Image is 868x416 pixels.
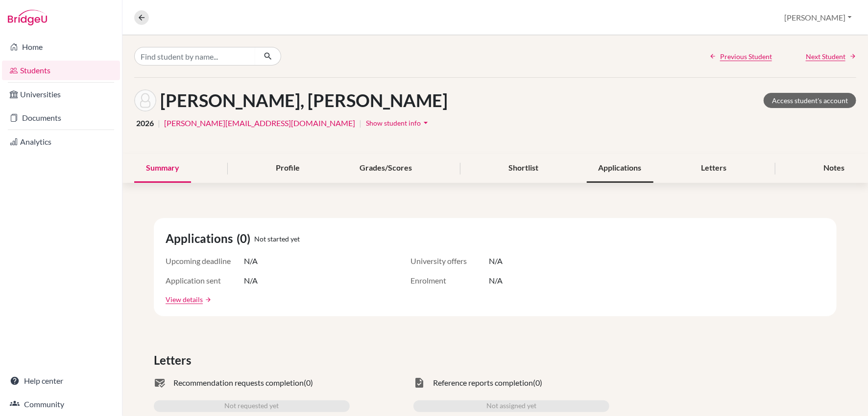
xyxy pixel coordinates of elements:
img: Bridge-U [8,10,47,25]
span: N/A [489,255,503,267]
span: mark_email_read [154,377,166,389]
span: | [158,117,160,129]
span: Reference reports completion [433,377,533,389]
span: task [413,377,425,389]
a: Community [2,394,120,414]
span: N/A [244,275,258,286]
span: Next Student [806,51,845,62]
a: Documents [2,108,120,128]
div: Applications [587,154,653,183]
div: Profile [264,154,312,183]
span: | [359,117,362,129]
span: (0) [237,230,254,247]
div: Notes [812,154,856,183]
a: View details [166,294,203,305]
a: arrow_forward [203,296,212,303]
a: Students [2,61,120,80]
span: N/A [489,275,503,286]
a: Previous Student [709,51,772,62]
input: Find student by name... [134,47,256,66]
img: Hanna Marián's avatar [134,89,156,111]
span: Applications [166,230,237,247]
a: [PERSON_NAME][EMAIL_ADDRESS][DOMAIN_NAME] [164,117,355,129]
a: Help center [2,371,120,391]
span: Enrolment [410,275,489,286]
button: [PERSON_NAME] [780,8,856,27]
span: Not assigned yet [486,400,536,412]
span: Application sent [166,275,244,286]
span: (0) [533,377,542,389]
div: Shortlist [497,154,551,183]
span: Letters [154,351,195,369]
a: Analytics [2,132,120,152]
span: University offers [410,255,489,267]
button: Show student infoarrow_drop_down [365,115,431,131]
span: Show student info [366,119,421,127]
span: Not started yet [254,234,300,244]
h1: [PERSON_NAME], [PERSON_NAME] [160,90,448,111]
span: Recommendation requests completion [173,377,304,389]
span: (0) [304,377,313,389]
a: Next Student [806,51,856,62]
span: Upcoming deadline [166,255,244,267]
span: N/A [244,255,258,267]
span: Previous Student [720,51,772,62]
span: Not requested yet [225,400,279,412]
span: 2026 [136,117,154,129]
div: Letters [690,154,739,183]
a: Access student's account [764,93,856,108]
a: Universities [2,85,120,104]
a: Home [2,37,120,57]
i: arrow_drop_down [421,118,431,128]
div: Summary [134,154,191,183]
div: Grades/Scores [348,154,424,183]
